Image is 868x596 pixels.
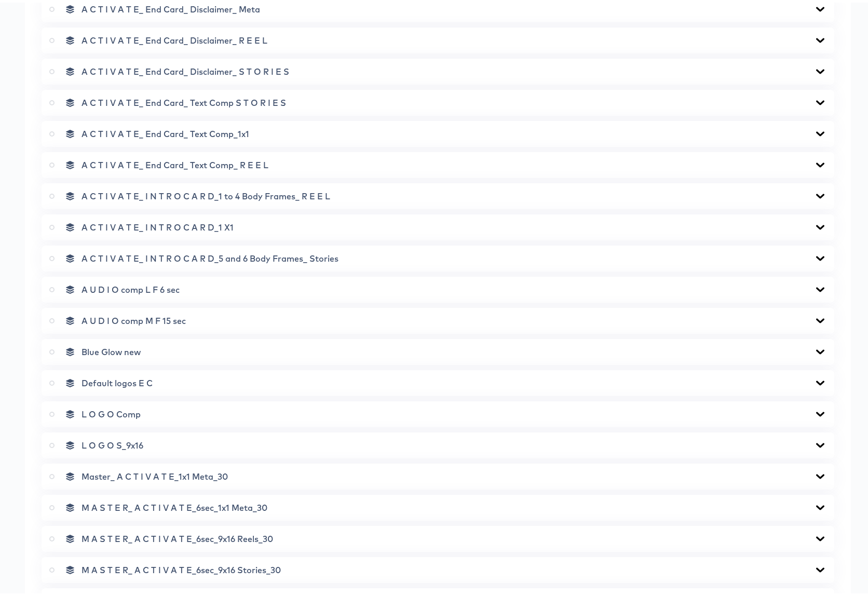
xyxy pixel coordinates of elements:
span: Blue Glow new [82,344,141,355]
span: M A S T E R_ A C T I V A T E_6sec_9x16 Reels_30 [82,531,273,541]
span: L O G O S_9x16 [82,438,143,448]
span: Master_ A C T I V A T E_1x1 Meta_30 [82,469,228,479]
span: M A S T E R_ A C T I V A T E_6sec_9x16 Stories_30 [82,562,281,573]
span: A C T I V A T E_ I N T R O C A R D_1 to 4 Body Frames_ R E E L [82,188,330,199]
span: Default logos E C [82,375,153,386]
span: A C T I V A T E_ End Card_ Text Comp_ R E E L [82,157,268,168]
span: A C T I V A T E_ End Card_ Disclaimer_ R E E L [82,33,267,43]
span: M A S T E R_ A C T I V A T E_6sec_1x1 Meta_30 [82,500,267,510]
span: A C T I V A T E_ End Card_ Text Comp S T O R I E S [82,95,286,105]
span: A C T I V A T E_ I N T R O C A R D_5 and 6 Body Frames_ Stories [82,251,338,261]
span: A C T I V A T E_ End Card_ Disclaimer_ Meta [82,2,260,12]
span: A C T I V A T E_ I N T R O C A R D_1 X1 [82,220,234,230]
span: A U D I O comp M F 15 sec [82,313,186,323]
span: A C T I V A T E_ End Card_ Text Comp_1x1 [82,126,249,137]
span: A C T I V A T E_ End Card_ Disclaimer_ S T O R I E S [82,64,289,74]
span: A U D I O comp L F 6 sec [82,282,180,292]
span: L O G O Comp [82,407,141,417]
